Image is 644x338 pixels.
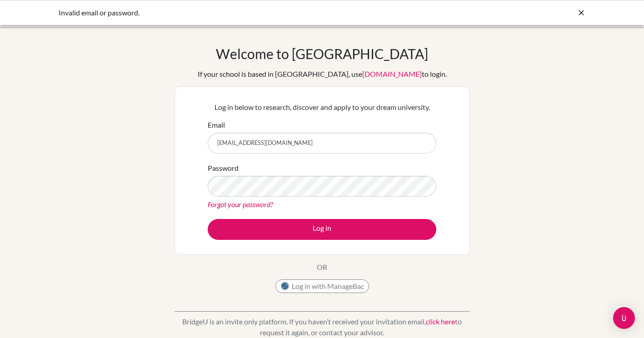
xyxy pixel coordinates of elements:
p: BridgeU is an invite only platform. If you haven’t received your invitation email, to request it ... [175,316,470,338]
a: Forgot your password? [208,200,273,209]
button: Log in [208,219,436,240]
h1: Welcome to [GEOGRAPHIC_DATA] [216,45,428,62]
a: click here [426,317,455,326]
a: [DOMAIN_NAME] [362,70,422,78]
p: OR [317,262,327,273]
div: Open Intercom Messenger [613,307,635,329]
label: Email [208,119,225,130]
button: Log in with ManageBac [275,279,369,293]
div: If your school is based in [GEOGRAPHIC_DATA], use to login. [198,69,447,80]
label: Password [208,163,239,174]
p: Log in below to research, discover and apply to your dream university. [208,102,436,113]
div: Invalid email or password. [59,7,449,18]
